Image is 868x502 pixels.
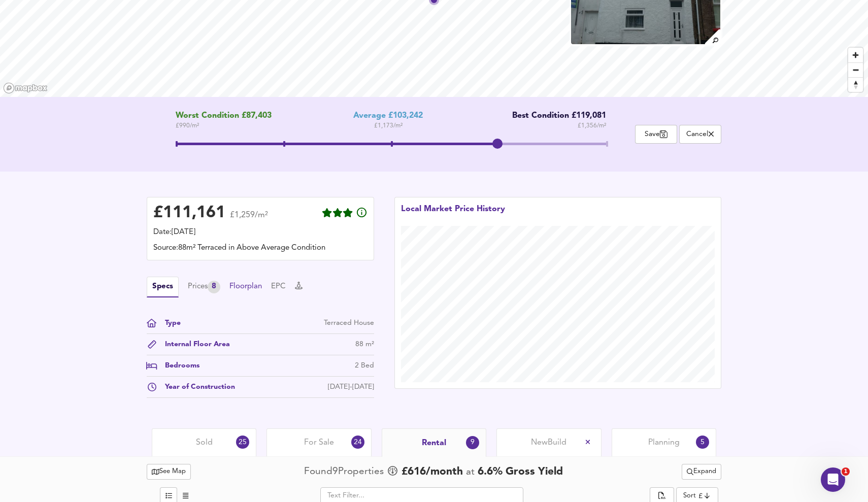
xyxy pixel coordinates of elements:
[475,466,563,477] span: 6.6 % Gross Yield
[236,436,249,449] div: 25
[230,211,268,226] span: £1,259/m²
[578,121,606,131] span: £ 1,356 / m²
[3,82,48,94] a: Mapbox homepage
[324,318,374,328] div: Terraced House
[848,63,863,77] span: Zoom out
[402,464,463,480] span: £ 616 /month
[355,360,374,371] div: 2 Bed
[682,464,721,480] div: split button
[848,78,863,92] span: Reset bearing to north
[422,438,446,449] span: Rental
[687,466,716,478] span: Expand
[355,339,374,350] div: 88 m²
[304,465,386,479] div: Found 9 Propert ies
[505,111,606,121] div: Best Condition £119,081
[196,437,213,448] span: Sold
[648,437,680,448] span: Planning
[679,125,721,144] button: Cancel
[157,382,235,392] div: Year of Construction
[153,206,225,221] div: £ 111,161
[271,281,286,292] button: EPC
[147,277,179,297] button: Specs
[848,62,863,77] button: Zoom out
[374,121,403,131] span: £ 1,173 / m²
[685,129,716,139] span: Cancel
[157,360,199,371] div: Bedrooms
[401,204,505,226] div: Local Market Price History
[704,28,721,46] img: search
[682,464,721,480] button: Expand
[821,467,845,492] iframe: Intercom live chat
[176,121,272,131] span: £ 990 / m²
[147,464,191,480] button: See Map
[842,467,850,476] span: 1
[848,77,863,92] button: Reset bearing to north
[683,491,696,500] div: Sort
[188,281,220,293] div: Prices
[208,281,220,293] div: 8
[176,111,272,121] span: Worst Condition £87,403
[466,467,475,477] span: at
[157,339,230,350] div: Internal Floor Area
[157,318,181,328] div: Type
[641,129,672,139] span: Save
[152,466,186,478] span: See Map
[353,111,423,121] div: Average £103,242
[531,437,566,448] span: New Build
[304,437,334,448] span: For Sale
[848,48,863,62] button: Zoom in
[153,243,368,254] div: Source: 88m² Terraced in Above Average Condition
[229,281,262,292] button: Floorplan
[466,436,479,449] div: 9
[635,125,677,144] button: Save
[351,436,364,449] div: 24
[188,281,220,293] button: Prices8
[328,382,374,392] div: [DATE]-[DATE]
[696,436,709,449] div: 5
[153,227,368,238] div: Date: [DATE]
